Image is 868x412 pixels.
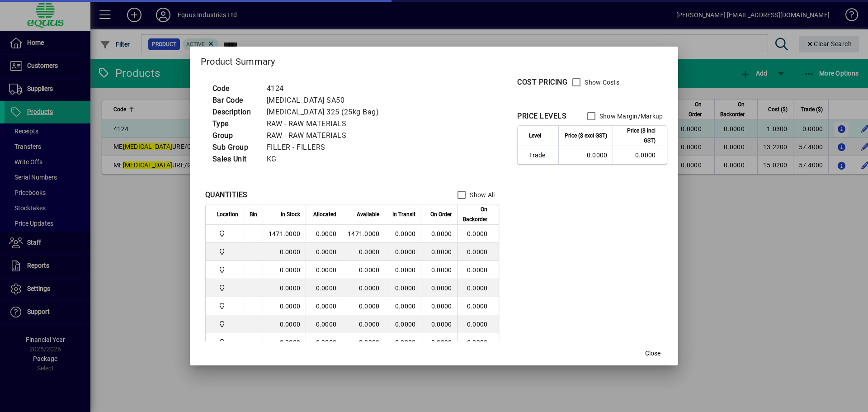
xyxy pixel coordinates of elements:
[431,339,452,346] span: 0.0000
[306,261,342,279] td: 0.0000
[517,77,567,88] div: COST PRICING
[208,118,262,130] td: Type
[306,243,342,261] td: 0.0000
[208,153,262,165] td: Sales Unit
[395,284,416,292] span: 0.0000
[342,225,385,243] td: 1471.0000
[342,261,385,279] td: 0.0000
[395,303,416,310] span: 0.0000
[306,279,342,297] td: 0.0000
[431,284,452,292] span: 0.0000
[263,279,306,297] td: 0.0000
[431,230,452,237] span: 0.0000
[263,297,306,315] td: 0.0000
[342,315,385,333] td: 0.0000
[618,126,656,146] span: Price ($ incl GST)
[613,146,667,164] td: 0.0000
[262,153,390,165] td: KG
[431,303,452,310] span: 0.0000
[306,225,342,243] td: 0.0000
[262,106,390,118] td: [MEDICAL_DATA] 325 (25kg Bag)
[638,346,667,362] button: Close
[457,261,499,279] td: 0.0000
[457,333,499,351] td: 0.0000
[457,315,499,333] td: 0.0000
[357,209,379,219] span: Available
[262,142,390,153] td: FILLER - FILLERS
[281,209,300,219] span: In Stock
[457,297,499,315] td: 0.0000
[262,95,390,106] td: [MEDICAL_DATA] SA50
[529,131,541,141] span: Level
[263,243,306,261] td: 0.0000
[431,266,452,274] span: 0.0000
[262,130,390,142] td: RAW - RAW MATERIALS
[395,230,416,237] span: 0.0000
[395,266,416,274] span: 0.0000
[205,189,248,200] div: QUANTITIES
[306,297,342,315] td: 0.0000
[208,95,262,106] td: Bar Code
[263,315,306,333] td: 0.0000
[645,349,660,358] span: Close
[190,47,679,73] h2: Product Summary
[598,112,663,121] label: Show Margin/Markup
[565,131,607,141] span: Price ($ excl GST)
[208,83,262,95] td: Code
[342,333,385,351] td: 0.0000
[262,118,390,130] td: RAW - RAW MATERIALS
[208,106,262,118] td: Description
[468,190,495,199] label: Show All
[395,248,416,256] span: 0.0000
[558,146,613,164] td: 0.0000
[517,111,566,122] div: PRICE LEVELS
[250,209,257,219] span: Bin
[529,151,553,160] span: Trade
[392,209,415,219] span: In Transit
[430,209,452,219] span: On Order
[313,209,336,219] span: Allocated
[342,243,385,261] td: 0.0000
[306,315,342,333] td: 0.0000
[457,243,499,261] td: 0.0000
[583,78,619,87] label: Show Costs
[263,333,306,351] td: 0.0000
[263,225,306,243] td: 1471.0000
[463,204,487,224] span: On Backorder
[342,279,385,297] td: 0.0000
[342,297,385,315] td: 0.0000
[262,83,390,95] td: 4124
[395,339,416,346] span: 0.0000
[431,248,452,256] span: 0.0000
[217,209,238,219] span: Location
[208,142,262,153] td: Sub Group
[263,261,306,279] td: 0.0000
[208,130,262,142] td: Group
[457,225,499,243] td: 0.0000
[306,333,342,351] td: 0.0000
[431,321,452,328] span: 0.0000
[457,279,499,297] td: 0.0000
[395,321,416,328] span: 0.0000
